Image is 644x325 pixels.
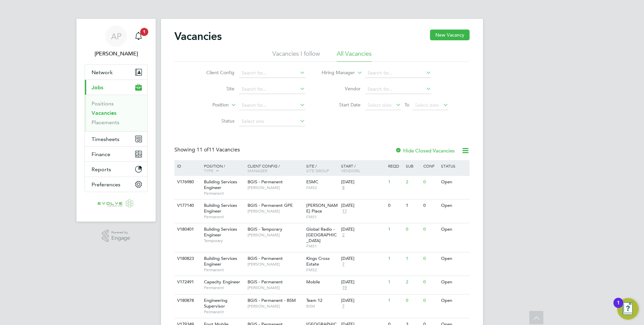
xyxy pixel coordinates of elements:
[204,202,237,214] span: Building Services Engineer
[341,208,348,214] span: 17
[341,185,345,191] span: 8
[248,226,282,232] span: BGIS - Temporary
[306,256,330,267] span: Kings Cross Estate
[248,202,293,208] span: BGIS - Permanent GPE
[98,199,135,210] img: evolve-talent-logo-retina.png
[92,166,111,173] span: Reports
[386,223,404,236] div: 1
[337,50,372,62] li: All Vacancies
[422,160,439,172] div: Conf
[341,285,348,291] span: 19
[199,160,246,177] div: Position /
[196,86,234,92] label: Site
[204,214,244,220] span: Permanent
[204,179,237,190] span: Building Services Engineer
[422,199,439,212] div: 0
[439,276,469,288] div: Open
[85,95,147,131] div: Jobs
[422,276,439,288] div: 0
[386,160,404,172] div: Reqd
[204,309,244,315] span: Permanent
[341,227,385,232] div: [DATE]
[92,69,113,76] span: Network
[404,294,422,307] div: 0
[365,68,431,78] input: Search for...
[239,85,305,94] input: Search for...
[306,279,320,285] span: Mobile
[386,276,404,288] div: 1
[175,252,199,265] div: V180823
[197,146,240,153] span: 11 Vacancies
[395,147,455,154] label: Hide Closed Vacancies
[439,160,469,172] div: Status
[204,297,227,309] span: Engineering Supervisor
[306,297,322,303] span: Team 12
[248,304,303,309] span: [PERSON_NAME]
[85,26,148,58] a: AP[PERSON_NAME]
[305,160,340,176] div: Site /
[316,69,355,76] label: Hiring Manager
[341,168,360,173] span: Vendors
[197,146,209,153] span: 11 of
[341,203,385,208] div: [DATE]
[190,102,229,108] label: Position
[85,147,147,161] button: Finance
[341,298,385,304] div: [DATE]
[132,26,145,47] a: 1
[85,65,147,80] button: Network
[92,181,120,188] span: Preferences
[422,223,439,236] div: 0
[204,191,244,196] span: Permanent
[248,232,303,238] span: [PERSON_NAME]
[239,101,305,110] input: Search for...
[272,50,320,62] li: Vacancies I follow
[239,68,305,78] input: Search for...
[306,304,338,309] span: BSM
[92,110,116,116] a: Vacancies
[92,84,103,91] span: Jobs
[111,235,130,241] span: Engage
[76,19,156,222] nav: Main navigation
[404,252,422,265] div: 1
[196,69,234,76] label: Client Config
[248,208,303,214] span: [PERSON_NAME]
[85,199,148,210] a: Go to home page
[368,102,392,108] span: Select date
[248,179,283,185] span: BGIS - Permanent
[175,294,199,307] div: V180878
[402,100,411,109] span: To
[175,276,199,288] div: V172491
[204,168,213,173] span: Type
[92,136,119,142] span: Timesheets
[204,285,244,290] span: Permanent
[617,298,639,320] button: Open Resource Center, 1 new notification
[306,185,338,190] span: FMS2
[248,262,303,267] span: [PERSON_NAME]
[111,32,121,41] span: AP
[92,151,110,157] span: Finance
[422,294,439,307] div: 0
[174,30,222,43] h2: Vacancies
[204,279,240,285] span: Capacity Engineer
[204,238,244,243] span: Temporary
[85,50,148,58] span: Anthony Perrin
[386,199,404,212] div: 0
[204,226,237,238] span: Building Services Engineer
[430,30,470,40] button: New Vacancy
[415,102,439,108] span: Select date
[248,168,267,173] span: Manager
[386,252,404,265] div: 1
[306,179,318,185] span: ESMC
[422,252,439,265] div: 0
[339,160,386,176] div: Start /
[248,185,303,190] span: [PERSON_NAME]
[341,179,385,185] div: [DATE]
[386,294,404,307] div: 1
[174,146,241,153] div: Showing
[439,223,469,236] div: Open
[341,256,385,262] div: [DATE]
[404,276,422,288] div: 2
[175,160,199,172] div: ID
[404,223,422,236] div: 0
[204,267,244,273] span: Permanent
